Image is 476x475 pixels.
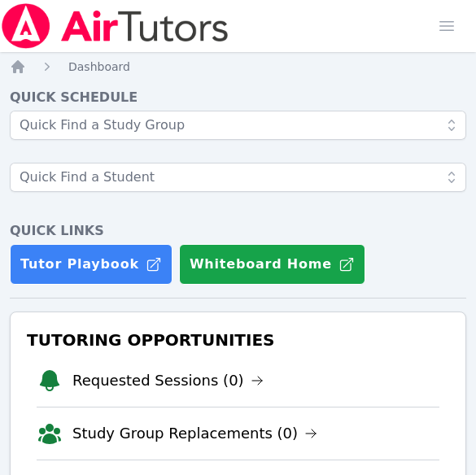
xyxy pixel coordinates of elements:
[24,325,452,355] h3: Tutoring Opportunities
[10,221,466,241] h4: Quick Links
[10,244,172,285] a: Tutor Playbook
[10,88,466,107] h4: Quick Schedule
[72,422,317,445] a: Study Group Replacements (0)
[72,369,264,392] a: Requested Sessions (0)
[179,244,365,285] button: Whiteboard Home
[10,111,466,140] input: Quick Find a Study Group
[68,60,130,73] span: Dashboard
[10,163,466,192] input: Quick Find a Student
[10,59,466,75] nav: Breadcrumb
[68,59,130,75] a: Dashboard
